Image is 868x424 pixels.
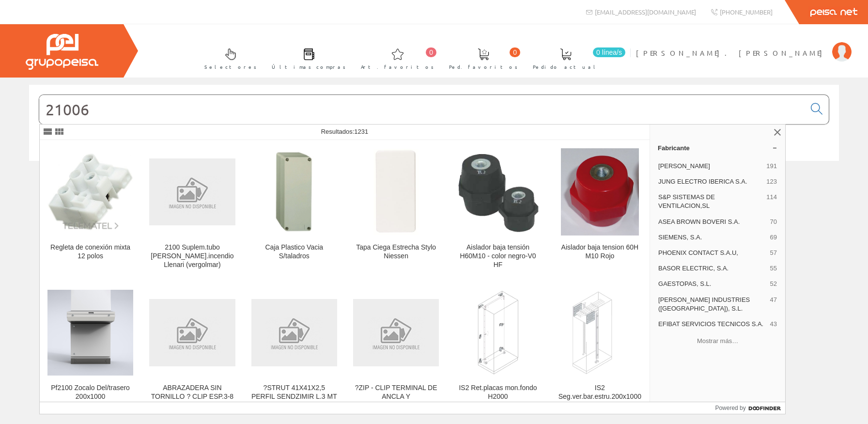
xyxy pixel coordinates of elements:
button: Mostrar más… [654,333,781,349]
a: Tapa Ciega Estrecha Stylo Niessen Tapa Ciega Estrecha Stylo Niessen [345,141,447,281]
img: 2100 Suplem.tubo Puls.incendio Llenari (vergolmar) [149,158,235,226]
div: ABRAZADERA SIN TORNILLO ? CLIP ESP.3-8 MM PARA VIGA [149,384,235,410]
div: Pf2100 Zocalo Del/trasero 200x1000 [PERSON_NAME] [PERSON_NAME] [47,384,133,419]
span: 191 [766,162,777,171]
img: IS2 Ret.placas mon.fondo H2000 [455,290,541,376]
span: 57 [770,249,777,257]
span: Últimas compras [272,62,346,72]
span: BASOR ELECTRIC, S.A. [658,264,766,273]
span: 114 [766,193,777,210]
a: Caja Plastico Vacia S/taladros Caja Plastico Vacia S/taladros [244,141,345,281]
div: Tapa Ciega Estrecha Stylo Niessen [353,243,439,261]
div: Caja Plastico Vacia S/taladros [251,243,337,261]
img: Aislador baja tension 60H M10 Rojo [561,148,639,236]
span: [PERSON_NAME]. [PERSON_NAME] [636,48,827,58]
span: S&P SISTEMAS DE VENTILACION,SL [658,193,762,210]
img: Caja Plastico Vacia S/taladros [251,149,337,235]
div: Aislador baja tension 60H M10 Rojo [557,243,643,261]
img: ABRAZADERA SIN TORNILLO ? CLIP ESP.3-8 MM PARA VIGA [149,299,235,366]
span: [PERSON_NAME] [658,162,762,171]
a: [PERSON_NAME]. [PERSON_NAME] [636,40,852,49]
span: 0 línea/s [593,47,625,57]
span: 0 [510,47,520,57]
span: JUNG ELECTRO IBERICA S.A. [658,177,762,186]
div: Regleta de conexión mixta 12 polos [47,243,133,261]
img: Grupo Peisa [26,34,98,70]
a: Regleta de conexión mixta 12 polos Regleta de conexión mixta 12 polos [40,141,141,281]
span: Art. favoritos [361,62,434,72]
span: PHOENIX CONTACT S.A.U, [658,249,766,257]
a: Últimas compras [262,40,351,76]
span: Pedido actual [533,62,599,72]
div: IS2 Ret.placas mon.fondo H2000 [455,384,541,401]
img: Aislador baja tensión H60M10 - color negro-V0 HF [455,150,541,234]
span: Powered by [715,404,745,412]
a: Fabricante [650,140,785,156]
span: [PERSON_NAME] INDUSTRIES ([GEOGRAPHIC_DATA]), S.L. [658,296,766,313]
a: Aislador baja tension 60H M10 Rojo Aislador baja tension 60H M10 Rojo [549,141,651,281]
span: Selectores [204,62,257,72]
img: Pf2100 Zocalo Del/trasero 200x1000 Chapa Acero Eldon [47,290,133,376]
span: 69 [770,233,777,242]
span: [PHONE_NUMBER] [720,8,773,16]
span: SIEMENS, S.A. [658,233,766,242]
span: GAESTOPAS, S.L. [658,280,766,288]
a: Powered by [715,402,785,414]
img: ?ZIP - CLIP TERMINAL DE ANCLA Y BORNES - GAMA GREEN L.1MT [353,299,439,366]
span: [EMAIL_ADDRESS][DOMAIN_NAME] [595,8,696,16]
a: 2100 Suplem.tubo Puls.incendio Llenari (vergolmar) 2100 Suplem.tubo [PERSON_NAME].incendio Llenar... [141,141,243,281]
span: Ped. favoritos [449,62,518,72]
img: Regleta de conexión mixta 12 polos [47,153,133,231]
span: 55 [770,264,777,273]
img: Tapa Ciega Estrecha Stylo Niessen [353,149,439,235]
span: 52 [770,280,777,288]
div: © Grupo Peisa [29,173,839,181]
span: EFIBAT SERVICIOS TECNICOS S.A. [658,320,766,329]
a: Selectores [195,40,262,76]
div: Aislador baja tensión H60M10 - color negro-V0 HF [455,243,541,269]
div: ?ZIP - CLIP TERMINAL DE ANCLA Y [PERSON_NAME] GREEN L.1MT [353,384,439,419]
span: 1231 [354,128,368,135]
span: 123 [766,177,777,186]
span: 0 [426,47,436,57]
a: Aislador baja tensión H60M10 - color negro-V0 HF Aislador baja tensión H60M10 - color negro-V0 HF [447,141,548,281]
img: ?STRUT 41X41X2,5 PERFIL SENDZIMIR L.3 MT - MAGNELIS [251,299,337,366]
span: 47 [770,296,777,313]
span: ASEA BROWN BOVERI S.A. [658,218,766,226]
span: Resultados: [321,128,369,135]
span: 70 [770,218,777,226]
div: ?STRUT 41X41X2,5 PERFIL SENDZIMIR L.3 MT - MAGNELIS [251,384,337,410]
div: 2100 Suplem.tubo [PERSON_NAME].incendio Llenari (vergolmar) [149,243,235,269]
img: IS2 Seg.ver.bar.estru.200x1000 [557,290,643,376]
div: IS2 Seg.ver.bar.estru.200x1000 [557,384,643,401]
input: Buscar... [39,95,805,124]
span: 43 [770,320,777,329]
